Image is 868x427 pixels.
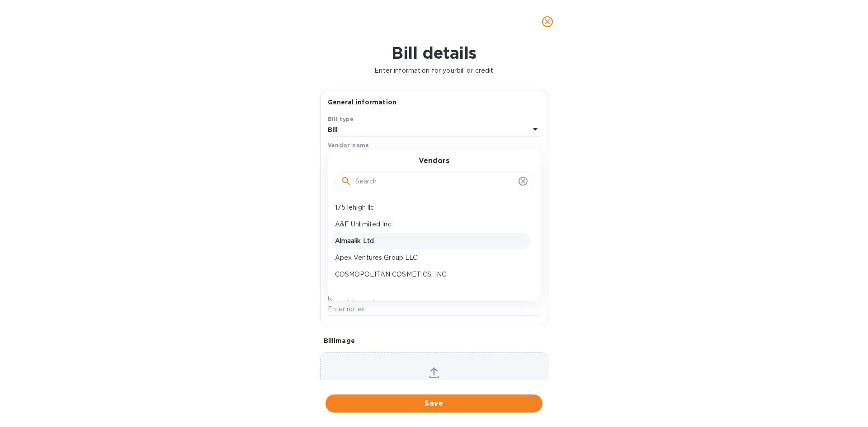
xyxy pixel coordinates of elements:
p: COSMOPOLITAN COSMETICS, INC. [335,270,526,279]
b: Bill [328,126,338,133]
p: Select vendor name [328,151,391,161]
p: Almaalik Ltd [335,236,526,246]
p: Enter information for your bill or credit [7,66,861,75]
input: Enter notes [328,303,541,316]
button: Save [325,394,542,413]
span: Save [333,398,535,409]
h1: Bill details [7,43,861,62]
b: General information [328,99,397,106]
p: Apex Ventures Group LLC [335,253,526,263]
input: Search [355,175,515,188]
label: Notes (optional) [328,296,375,301]
p: 175 lehigh llc [335,203,526,212]
p: Bill image [324,336,545,345]
p: A&F Unlimited Inc [335,220,526,229]
b: Bill type [328,116,354,122]
button: close [537,11,558,33]
b: Vendor name [328,142,369,149]
h3: Vendors [419,157,449,165]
